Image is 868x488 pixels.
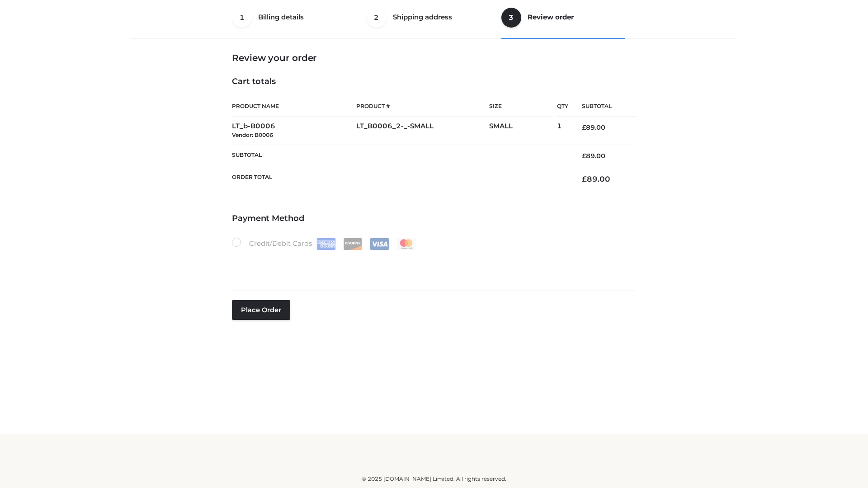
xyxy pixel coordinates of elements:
small: Vendor: B0006 [232,131,273,138]
img: Amex [316,238,336,250]
th: Product # [356,96,489,117]
iframe: Secure payment input frame [230,248,634,281]
th: Subtotal [232,145,568,167]
span: £ [582,152,586,160]
div: © 2025 [DOMAIN_NAME] Limited. All rights reserved. [134,474,734,483]
th: Order Total [232,167,568,191]
th: Qty [557,96,568,117]
h3: Review your order [232,52,636,63]
td: LT_B0006_2-_-SMALL [356,117,489,145]
label: Credit/Debit Cards [232,238,417,250]
bdi: 89.00 [582,123,605,131]
td: SMALL [489,117,557,145]
th: Subtotal [568,96,636,117]
th: Product Name [232,96,356,117]
h4: Cart totals [232,77,636,87]
button: Place order [232,300,290,320]
bdi: 89.00 [582,152,605,160]
td: 1 [557,117,568,145]
td: LT_b-B0006 [232,117,356,145]
img: Mastercard [396,238,416,250]
img: Visa [370,238,389,250]
bdi: 89.00 [582,174,610,183]
th: Size [489,96,552,117]
img: Discover [343,238,363,250]
span: £ [582,174,587,183]
span: £ [582,123,586,131]
h4: Payment Method [232,214,636,224]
